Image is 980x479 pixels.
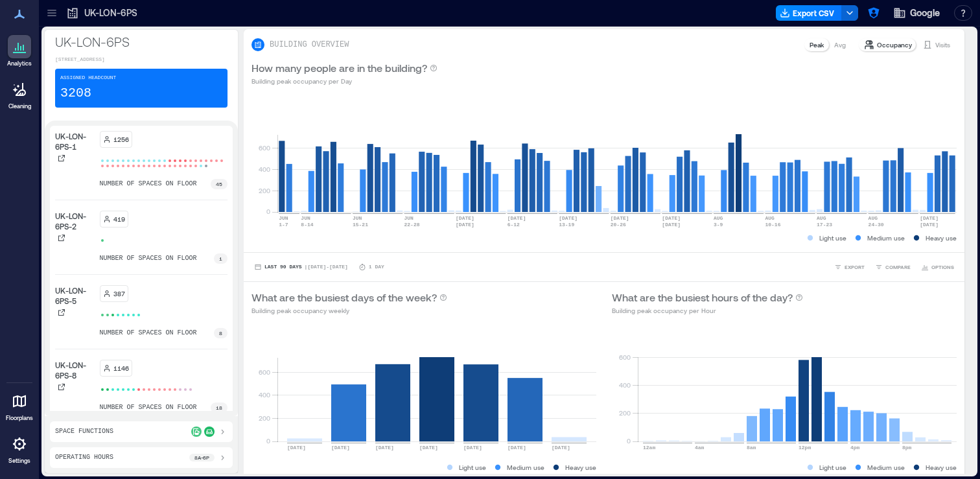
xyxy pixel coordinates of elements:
[619,353,631,361] tspan: 600
[612,290,793,305] p: What are the busiest hours of the day?
[331,445,350,450] text: [DATE]
[113,214,125,224] p: 419
[747,445,756,450] text: 8am
[266,437,270,445] tspan: 0
[885,263,911,271] span: COMPARE
[810,40,824,50] p: Peak
[279,215,288,221] text: JUN
[419,445,438,450] text: [DATE]
[872,261,913,274] button: COMPARE
[216,180,222,188] p: 45
[3,74,36,114] a: Cleaning
[507,445,526,450] text: [DATE]
[920,222,939,228] text: [DATE]
[456,222,474,228] text: [DATE]
[194,454,209,461] p: 8a - 6p
[845,263,865,271] span: EXPORT
[353,215,362,221] text: JUN
[113,134,129,145] p: 1256
[55,211,95,231] p: UK-LON-6PS-2
[869,215,878,221] text: AUG
[259,165,270,173] tspan: 400
[765,222,780,228] text: 10-16
[611,222,626,228] text: 20-26
[714,222,723,228] text: 3-9
[867,462,905,473] p: Medium use
[456,215,474,221] text: [DATE]
[559,222,574,228] text: 13-19
[926,233,957,243] p: Heavy use
[259,368,270,376] tspan: 600
[799,445,811,450] text: 12pm
[459,462,486,473] p: Light use
[100,328,197,338] p: number of spaces on floor
[100,179,197,189] p: number of spaces on floor
[270,40,349,50] p: BUILDING OVERVIEW
[869,222,884,228] text: 24-30
[776,5,842,21] button: Export CSV
[301,222,313,228] text: 8-14
[259,144,270,152] tspan: 600
[251,305,447,316] p: Building peak occupancy weekly
[867,233,905,243] p: Medium use
[910,6,940,19] span: Google
[55,285,95,306] p: UK-LON-6PS-5
[55,360,95,380] p: UK-LON-6PS-8
[552,445,570,450] text: [DATE]
[3,31,36,71] a: Analytics
[259,187,270,194] tspan: 200
[251,60,427,76] p: How many people are in the building?
[559,215,577,221] text: [DATE]
[2,386,37,426] a: Floorplans
[918,261,957,274] button: OPTIONS
[619,381,631,389] tspan: 400
[662,215,681,221] text: [DATE]
[113,363,129,373] p: 1146
[251,76,437,86] p: Building peak occupancy per Day
[55,131,95,152] p: UK-LON-6PS-1
[817,222,832,228] text: 17-23
[404,222,420,228] text: 22-28
[463,445,482,450] text: [DATE]
[60,74,116,82] p: Assigned Headcount
[819,462,846,473] p: Light use
[60,84,91,102] p: 3208
[931,263,954,271] span: OPTIONS
[935,40,950,50] p: Visits
[113,288,125,299] p: 387
[8,457,30,465] p: Settings
[219,255,222,263] p: 1
[920,215,939,221] text: [DATE]
[695,445,705,450] text: 4am
[834,40,846,50] p: Avg
[100,403,197,413] p: number of spaces on floor
[84,6,137,19] p: UK-LON-6PS
[219,329,222,337] p: 8
[251,261,351,274] button: Last 90 Days |[DATE]-[DATE]
[507,222,520,228] text: 6-12
[404,215,414,221] text: JUN
[266,207,270,215] tspan: 0
[55,452,113,463] p: Operating Hours
[643,445,655,450] text: 12am
[259,414,270,422] tspan: 200
[832,261,867,274] button: EXPORT
[55,56,227,64] p: [STREET_ADDRESS]
[627,437,631,445] tspan: 0
[287,445,306,450] text: [DATE]
[216,404,222,412] p: 18
[55,32,227,51] p: UK-LON-6PS
[565,462,596,473] p: Heavy use
[611,215,629,221] text: [DATE]
[369,263,384,271] p: 1 Day
[877,40,912,50] p: Occupancy
[55,426,113,437] p: Space Functions
[662,222,681,228] text: [DATE]
[301,215,310,221] text: JUN
[375,445,394,450] text: [DATE]
[6,414,33,422] p: Floorplans
[850,445,860,450] text: 4pm
[507,462,544,473] p: Medium use
[902,445,912,450] text: 8pm
[251,290,437,305] p: What are the busiest days of the week?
